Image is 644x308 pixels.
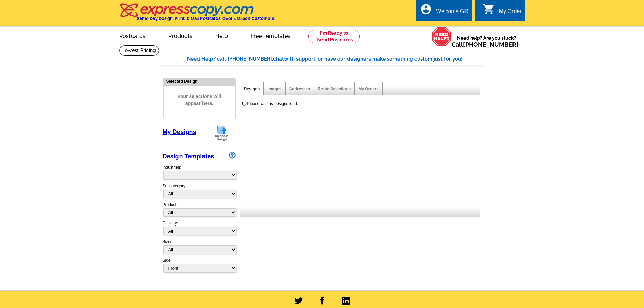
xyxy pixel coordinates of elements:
[163,183,236,202] div: Subcategory:
[163,239,236,257] div: Sizes:
[163,153,214,160] a: Design Templates
[163,202,236,220] div: Product:
[273,56,284,62] span: chat
[109,27,157,43] a: Postcards
[499,8,522,18] div: My Order
[240,27,302,43] a: Free Templates
[452,34,522,48] span: Need help? Are you stuck?
[163,128,196,135] a: My Designs
[163,161,236,183] div: Industries:
[463,41,518,48] a: [PHONE_NUMBER]
[169,86,230,114] span: Your selections will appear here.
[247,101,301,107] div: Please wait as designs load...
[432,27,452,46] img: help
[163,257,236,273] div: Side:
[119,8,275,21] a: Same Day Design, Print, & Mail Postcards. Over 1 Million Customers.
[213,124,231,141] img: upload-design
[452,41,518,48] span: Call
[483,7,522,16] a: shopping_cart My Order
[187,55,484,63] div: Need Help? call [PHONE_NUMBER], with support, or have our designers make something custom just fo...
[358,87,378,91] a: My Orders
[483,3,495,15] i: shopping_cart
[158,27,203,43] a: Products
[163,220,236,239] div: Delivery:
[289,87,310,91] a: Addresses
[205,27,239,43] a: Help
[436,8,468,18] div: Welcome GR
[242,101,247,106] img: loading...
[244,87,260,91] a: Designs
[229,152,236,159] img: design-wizard-help-icon.png
[137,16,275,21] h4: Same Day Design, Print, & Mail Postcards. Over 1 Million Customers.
[420,3,432,15] i: account_circle
[267,87,281,91] a: Images
[318,87,351,91] a: Route Selections
[164,78,235,85] div: Selected Design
